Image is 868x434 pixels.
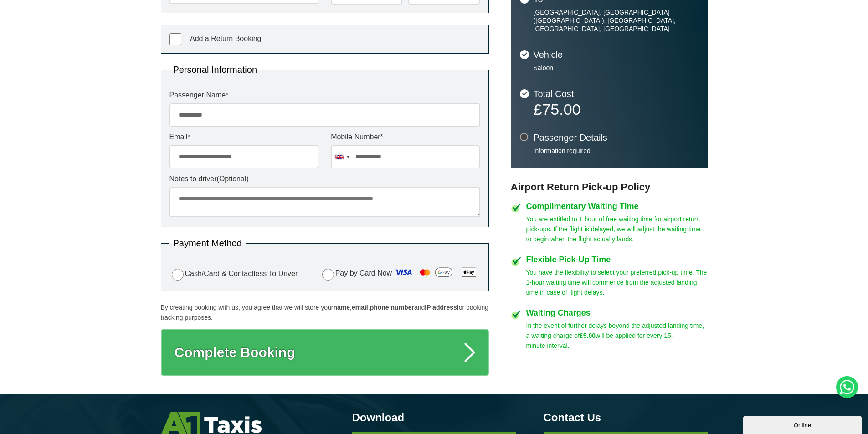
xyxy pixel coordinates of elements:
h3: Vehicle [534,50,699,59]
legend: Payment Method [169,239,246,248]
span: Add a Return Booking [190,35,262,42]
button: Complete Booking [161,329,489,376]
p: You have the flexibility to select your preferred pick-up time. The 1-hour waiting time will comm... [526,267,708,297]
input: Pay by Card Now [322,269,334,281]
input: Add a Return Booking [169,33,181,45]
label: Passenger Name [169,92,480,99]
h3: Passenger Details [534,133,699,142]
p: £ [534,103,699,116]
p: By creating booking with us, you agree that we will store your , , and for booking tracking purpo... [161,302,489,322]
p: In the event of further delays beyond the adjusted landing time, a waiting charge of will be appl... [526,321,708,351]
h4: Complimentary Waiting Time [526,202,708,210]
strong: IP address [425,304,457,311]
strong: phone number [370,304,414,311]
p: [GEOGRAPHIC_DATA], [GEOGRAPHIC_DATA] ([GEOGRAPHIC_DATA]), [GEOGRAPHIC_DATA], [GEOGRAPHIC_DATA], [... [534,8,699,33]
label: Notes to driver [169,175,480,183]
iframe: chat widget [743,414,863,434]
h3: Contact Us [544,412,708,423]
label: Pay by Card Now [320,265,480,282]
p: Saloon [534,64,699,72]
strong: email [352,304,368,311]
h3: Total Cost [534,89,699,98]
label: Mobile Number [331,133,480,141]
div: United Kingdom: +44 [331,146,352,168]
p: You are entitled to 1 hour of free waiting time for airport return pick-ups. If the flight is del... [526,214,708,244]
span: 75.00 [542,101,580,118]
p: Information required [534,147,699,155]
span: (Optional) [217,175,249,183]
label: Email [169,133,318,141]
h3: Download [352,412,516,423]
h3: Airport Return Pick-up Policy [511,181,708,193]
h4: Flexible Pick-Up Time [526,255,708,264]
strong: £5.00 [580,332,596,339]
strong: name [333,304,350,311]
legend: Personal Information [169,65,261,74]
h4: Waiting Charges [526,309,708,317]
input: Cash/Card & Contactless To Driver [172,269,184,281]
label: Cash/Card & Contactless To Driver [169,267,298,281]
